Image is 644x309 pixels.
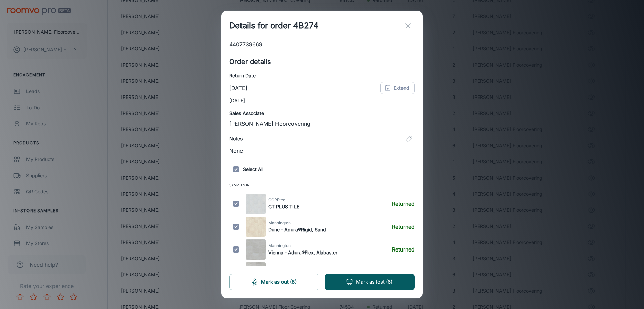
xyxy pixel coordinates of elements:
span: COREtec [268,197,299,203]
img: CT PLUS TILE [246,194,266,214]
img: CT PPLUS E TILE [246,262,266,282]
a: 4407739669 [229,41,262,48]
h6: Notes [229,135,243,142]
h6: Sales Associate [229,110,415,117]
button: Mark as out (6) [229,274,319,290]
span: Samples In [229,182,415,191]
h5: Order details [229,56,415,67]
button: Extend [380,82,415,94]
h6: CT PLUS TILE [268,203,299,210]
img: Vienna - Adura®Flex, Alabaster [246,239,266,260]
p: [DATE] [229,84,247,92]
button: Mark as lost (6) [325,274,415,290]
img: Dune - Adura®Rigid, Sand [246,217,266,237]
h6: Return Date [229,72,415,79]
h1: Details for order 4B274 [229,20,319,32]
span: Mannington [268,243,337,249]
span: COREtec [268,266,306,272]
h6: Returned [392,245,415,254]
p: None [229,147,415,155]
p: [PERSON_NAME] Floorcovering [229,120,415,128]
button: exit [401,19,415,32]
span: Mannington [268,220,326,226]
h6: Vienna - Adura®Flex, Alabaster [268,249,337,256]
h6: Select All [229,163,415,176]
h6: Dune - Adura®Rigid, Sand [268,226,326,233]
h6: Returned [392,200,415,208]
p: [DATE] [229,97,415,104]
h6: Returned [392,223,415,231]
